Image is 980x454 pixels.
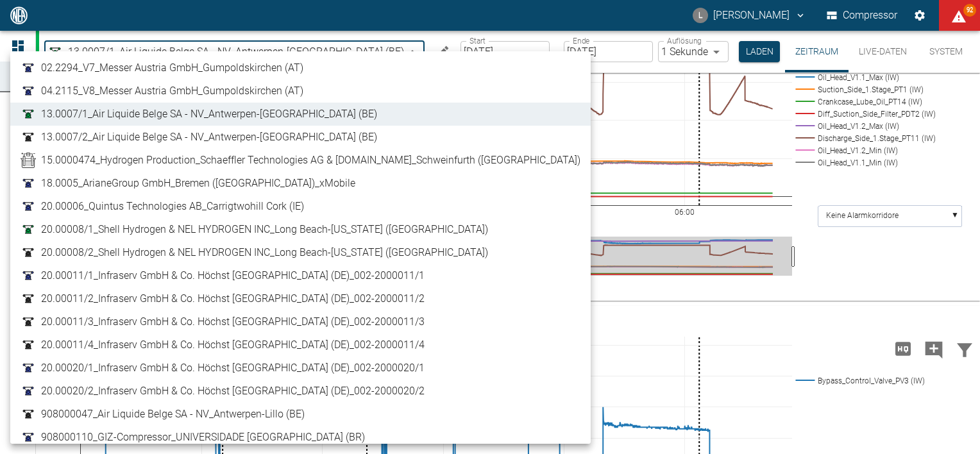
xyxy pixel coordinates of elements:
a: 20.00011/2_Infraserv GmbH & Co. Höchst [GEOGRAPHIC_DATA] (DE)_002-2000011/2 [21,291,580,307]
a: 20.00008/2_Shell Hydrogen & NEL HYDROGEN INC_Long Beach-[US_STATE] ([GEOGRAPHIC_DATA]) [21,245,580,260]
span: 20.00020/2_Infraserv GmbH & Co. Höchst [GEOGRAPHIC_DATA] (DE)_002-2000020/2 [41,383,425,399]
span: 20.00008/1_Shell Hydrogen & NEL HYDROGEN INC_Long Beach-[US_STATE] ([GEOGRAPHIC_DATA]) [41,222,488,237]
a: 20.00020/1_Infraserv GmbH & Co. Höchst [GEOGRAPHIC_DATA] (DE)_002-2000020/1 [21,360,580,376]
a: 20.00011/3_Infraserv GmbH & Co. Höchst [GEOGRAPHIC_DATA] (DE)_002-2000011/3 [21,314,580,330]
span: 13.0007/2_Air Liquide Belge SA - NV_Antwerpen-[GEOGRAPHIC_DATA] (BE) [41,130,377,145]
a: 908000110_GIZ-Compressor_UNIVERSIDADE [GEOGRAPHIC_DATA] (BR) [21,430,580,445]
a: 20.00006_Quintus Technologies AB_Carrigtwohill Cork (IE) [21,199,580,214]
span: 20.00006_Quintus Technologies AB_Carrigtwohill Cork (IE) [41,199,304,214]
span: 13.0007/1_Air Liquide Belge SA - NV_Antwerpen-[GEOGRAPHIC_DATA] (BE) [41,106,377,122]
a: 15.0000474_Hydrogen Production_Schaeffler Technologies AG & [DOMAIN_NAME]_Schweinfurth ([GEOGRAPH... [21,153,580,168]
a: 20.00011/4_Infraserv GmbH & Co. Höchst [GEOGRAPHIC_DATA] (DE)_002-2000011/4 [21,337,580,353]
span: 15.0000474_Hydrogen Production_Schaeffler Technologies AG & [DOMAIN_NAME]_Schweinfurth ([GEOGRAPH... [41,153,580,168]
a: 02.2294_V7_Messer Austria GmbH_Gumpoldskirchen (AT) [21,60,580,76]
a: 20.00011/1_Infraserv GmbH & Co. Höchst [GEOGRAPHIC_DATA] (DE)_002-2000011/1 [21,268,580,283]
a: 20.00020/2_Infraserv GmbH & Co. Höchst [GEOGRAPHIC_DATA] (DE)_002-2000020/2 [21,383,580,399]
span: 20.00008/2_Shell Hydrogen & NEL HYDROGEN INC_Long Beach-[US_STATE] ([GEOGRAPHIC_DATA]) [41,245,488,260]
a: 20.00008/1_Shell Hydrogen & NEL HYDROGEN INC_Long Beach-[US_STATE] ([GEOGRAPHIC_DATA]) [21,222,580,237]
span: 20.00020/1_Infraserv GmbH & Co. Höchst [GEOGRAPHIC_DATA] (DE)_002-2000020/1 [41,360,425,376]
span: 908000047_Air Liquide Belge SA - NV_Antwerpen-Lillo (BE) [41,407,305,422]
span: 04.2115_V8_Messer Austria GmbH_Gumpoldskirchen (AT) [41,83,303,99]
span: 908000110_GIZ-Compressor_UNIVERSIDADE [GEOGRAPHIC_DATA] (BR) [41,430,365,445]
span: 20.00011/4_Infraserv GmbH & Co. Höchst [GEOGRAPHIC_DATA] (DE)_002-2000011/4 [41,337,425,353]
span: 20.00011/2_Infraserv GmbH & Co. Höchst [GEOGRAPHIC_DATA] (DE)_002-2000011/2 [41,291,425,307]
span: 18.0005_ArianeGroup GmbH_Bremen ([GEOGRAPHIC_DATA])_xMobile [41,176,355,191]
a: 18.0005_ArianeGroup GmbH_Bremen ([GEOGRAPHIC_DATA])_xMobile [21,176,580,191]
a: 13.0007/2_Air Liquide Belge SA - NV_Antwerpen-[GEOGRAPHIC_DATA] (BE) [21,130,580,145]
span: 20.00011/1_Infraserv GmbH & Co. Höchst [GEOGRAPHIC_DATA] (DE)_002-2000011/1 [41,268,425,283]
span: 20.00011/3_Infraserv GmbH & Co. Höchst [GEOGRAPHIC_DATA] (DE)_002-2000011/3 [41,314,425,330]
a: 04.2115_V8_Messer Austria GmbH_Gumpoldskirchen (AT) [21,83,580,99]
a: 13.0007/1_Air Liquide Belge SA - NV_Antwerpen-[GEOGRAPHIC_DATA] (BE) [21,106,580,122]
a: 908000047_Air Liquide Belge SA - NV_Antwerpen-Lillo (BE) [21,407,580,422]
span: 02.2294_V7_Messer Austria GmbH_Gumpoldskirchen (AT) [41,60,303,76]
